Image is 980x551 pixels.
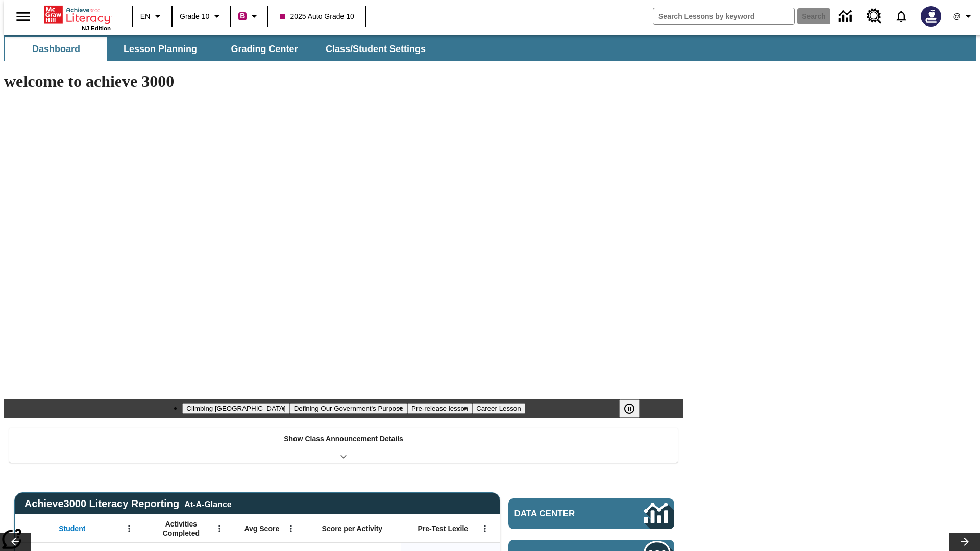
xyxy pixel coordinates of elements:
button: Dashboard [5,37,107,61]
span: Data Center [514,509,610,519]
a: Home [44,5,111,25]
button: Profile/Settings [947,7,980,26]
div: Pause [619,399,650,418]
a: Data Center [508,498,674,529]
img: Avatar [921,6,941,27]
span: Pre-Test Lexile [418,524,469,533]
input: search field [653,8,794,24]
button: Boost Class color is violet red. Change class color [234,7,264,26]
a: Data Center [832,3,861,31]
p: Show Class Announcement Details [284,434,403,444]
span: NJ Edition [82,25,111,31]
button: Slide 2 Defining Our Government's Purpose [290,403,407,414]
button: Slide 1 Climbing Mount Tai [182,403,289,414]
span: 2025 Auto Grade 10 [280,11,354,22]
span: Student [59,524,85,533]
button: Grading Center [213,37,315,61]
h1: welcome to achieve 3000 [4,72,683,91]
button: Open Menu [121,521,137,536]
button: Select a new avatar [915,3,947,30]
button: Lesson carousel, Next [949,533,980,551]
button: Open side menu [8,2,38,32]
a: Notifications [888,3,915,30]
button: Open Menu [283,521,299,536]
button: Language: EN, Select a language [136,7,168,26]
div: SubNavbar [4,35,976,61]
button: Pause [619,399,640,418]
div: Home [44,4,111,31]
span: Grade 10 [180,11,209,22]
span: Achieve3000 Literacy Reporting [24,498,232,510]
span: Activities Completed [148,519,215,538]
a: Resource Center, Will open in new tab [861,3,888,30]
button: Class/Student Settings [317,37,434,61]
button: Grade: Grade 10, Select a grade [176,7,227,26]
button: Slide 4 Career Lesson [472,403,525,414]
button: Open Menu [477,521,493,536]
span: @ [953,11,960,22]
span: Avg Score [244,524,279,533]
div: Show Class Announcement Details [9,428,678,463]
div: SubNavbar [4,37,435,61]
button: Open Menu [212,521,227,536]
button: Slide 3 Pre-release lesson [407,403,472,414]
div: At-A-Glance [184,498,231,509]
span: B [240,10,245,22]
span: Score per Activity [322,524,383,533]
button: Lesson Planning [109,37,211,61]
span: EN [140,11,150,22]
